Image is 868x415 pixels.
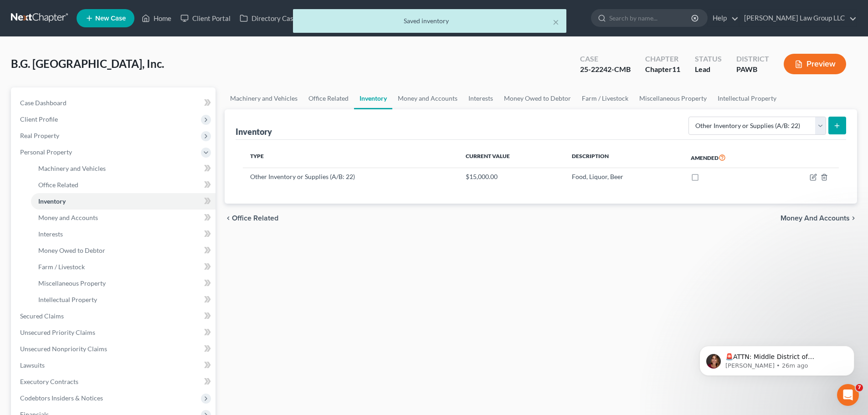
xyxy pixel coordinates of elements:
a: Interests [463,87,498,109]
a: Lawsuits [13,357,216,374]
div: District [736,54,769,64]
a: Secured Claims [13,308,216,324]
a: Money Owed to Debtor [498,87,576,109]
div: Lead [695,64,722,75]
a: Machinery and Vehicles [31,160,216,177]
div: Status [695,54,722,64]
span: Money and Accounts [38,214,98,221]
a: Inventory [31,193,216,210]
a: Miscellaneous Property [31,275,216,292]
a: Money and Accounts [392,87,463,109]
td: Other Inventory or Supplies (A/B: 22) [243,168,458,185]
span: Case Dashboard [20,99,67,107]
th: Description [565,147,684,168]
i: chevron_right [850,215,857,222]
a: Intellectual Property [712,87,782,109]
a: Money and Accounts [31,210,216,226]
a: Executory Contracts [13,374,216,390]
div: Saved inventory [300,16,559,26]
th: Type [243,147,458,168]
div: 25-22242-CMB [580,64,631,75]
span: B.G. [GEOGRAPHIC_DATA], Inc. [11,57,164,70]
div: Case [580,54,631,64]
span: Office Related [38,181,78,189]
span: Unsecured Priority Claims [20,328,95,336]
span: Office Related [232,215,278,222]
button: × [553,16,559,27]
iframe: Intercom notifications message [686,327,868,390]
span: 7 [856,384,863,391]
a: Office Related [31,177,216,193]
span: Interests [38,230,63,238]
span: Executory Contracts [20,378,78,385]
th: Current Value [458,147,565,168]
a: Unsecured Priority Claims [13,324,216,341]
div: Inventory [236,126,272,137]
a: Farm / Livestock [31,259,216,275]
span: Personal Property [20,148,72,156]
iframe: Intercom live chat [837,384,859,406]
button: chevron_left Office Related [225,215,278,222]
a: Inventory [354,87,392,109]
span: Client Profile [20,115,58,123]
td: $15,000.00 [458,168,565,185]
span: Money and Accounts [781,215,850,222]
button: Money and Accounts chevron_right [781,215,857,222]
a: Office Related [303,87,354,109]
span: 11 [672,65,680,73]
span: Codebtors Insiders & Notices [20,394,103,402]
div: Chapter [645,64,680,75]
i: chevron_left [225,215,232,222]
a: Miscellaneous Property [634,87,712,109]
span: Machinery and Vehicles [38,164,106,172]
a: Unsecured Nonpriority Claims [13,341,216,357]
a: Farm / Livestock [576,87,634,109]
span: Money Owed to Debtor [38,246,105,254]
span: Unsecured Nonpriority Claims [20,345,107,353]
a: Interests [31,226,216,242]
button: Preview [784,54,846,74]
span: Secured Claims [20,312,64,320]
div: PAWB [736,64,769,75]
span: Real Property [20,132,59,139]
a: Machinery and Vehicles [225,87,303,109]
div: Chapter [645,54,680,64]
a: Money Owed to Debtor [31,242,216,259]
span: Farm / Livestock [38,263,85,271]
th: Amended [683,147,773,168]
td: Food, Liquor, Beer [565,168,684,185]
span: Miscellaneous Property [38,279,106,287]
a: Intellectual Property [31,292,216,308]
span: Inventory [38,197,66,205]
a: Case Dashboard [13,95,216,111]
span: Lawsuits [20,361,45,369]
span: Intellectual Property [38,296,97,303]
